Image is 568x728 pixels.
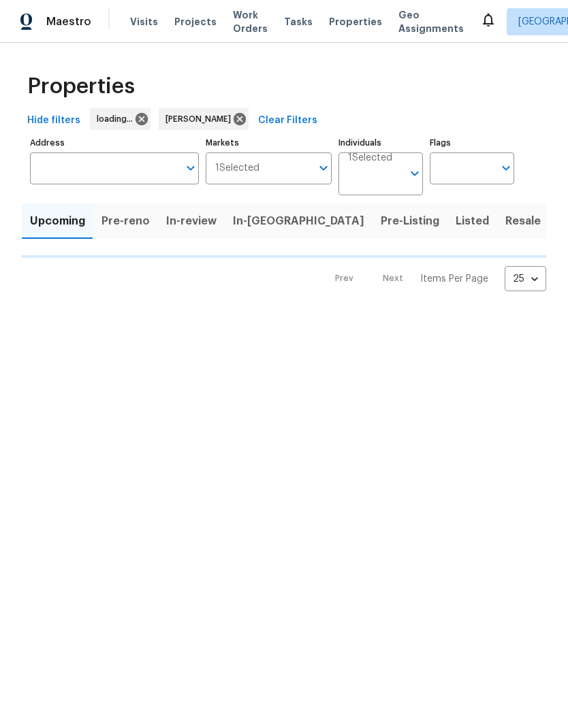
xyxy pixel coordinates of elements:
[27,80,135,93] span: Properties
[314,159,333,178] button: Open
[27,112,80,129] span: Hide filters
[329,15,382,29] span: Properties
[405,164,424,183] button: Open
[284,17,313,27] span: Tasks
[496,159,516,178] button: Open
[338,139,423,147] label: Individuals
[258,112,317,129] span: Clear Filters
[233,8,268,35] span: Work Orders
[505,212,541,231] span: Resale
[430,139,514,147] label: Flags
[97,112,138,126] span: loading...
[215,163,259,174] span: 1 Selected
[420,272,488,286] p: Items Per Page
[381,212,439,231] span: Pre-Listing
[505,261,546,297] div: 25
[165,112,236,126] span: [PERSON_NAME]
[456,212,489,231] span: Listed
[159,108,249,130] div: [PERSON_NAME]
[181,159,200,178] button: Open
[206,139,332,147] label: Markets
[166,212,217,231] span: In-review
[233,212,364,231] span: In-[GEOGRAPHIC_DATA]
[101,212,150,231] span: Pre-reno
[398,8,464,35] span: Geo Assignments
[22,108,86,133] button: Hide filters
[30,139,199,147] label: Address
[46,15,91,29] span: Maestro
[253,108,323,133] button: Clear Filters
[348,152,392,164] span: 1 Selected
[174,15,217,29] span: Projects
[322,266,546,291] nav: Pagination Navigation
[30,212,85,231] span: Upcoming
[130,15,158,29] span: Visits
[90,108,151,130] div: loading...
